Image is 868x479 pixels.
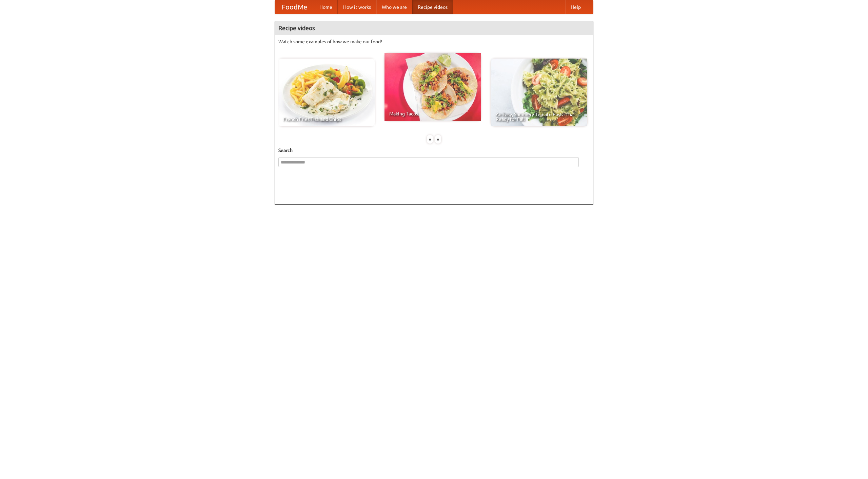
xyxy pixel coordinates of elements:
[338,0,376,14] a: How it works
[278,38,590,45] p: Watch some examples of how we make our food!
[275,21,593,35] h4: Recipe videos
[278,147,590,154] h5: Search
[427,135,433,144] div: «
[565,0,586,14] a: Help
[275,0,314,14] a: FoodMe
[412,0,453,14] a: Recipe videos
[496,112,583,122] span: An Easy, Summery Tomato Pasta That's Ready for Fall
[376,0,412,14] a: Who we are
[314,0,338,14] a: Home
[384,53,481,121] a: Making Tacos
[435,135,441,144] div: »
[283,117,370,122] span: French Fries Fish and Chips
[389,111,476,116] span: Making Tacos
[278,59,375,126] a: French Fries Fish and Chips
[491,59,587,126] a: An Easy, Summery Tomato Pasta That's Ready for Fall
